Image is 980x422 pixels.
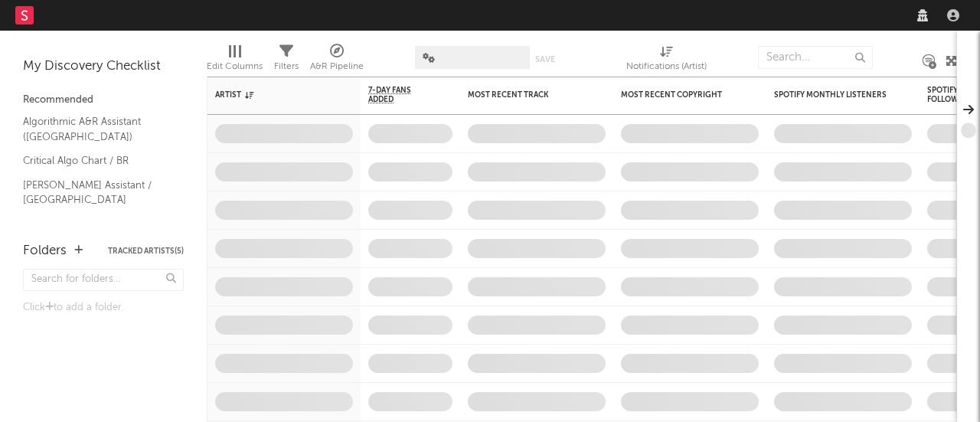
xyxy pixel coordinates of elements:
div: Artist [215,90,330,100]
div: Most Recent Copyright [621,90,736,100]
div: A&R Pipeline [310,57,364,76]
a: Critical Algo Chart / BR [23,152,168,169]
div: Folders [23,242,67,260]
button: Save [535,55,555,64]
input: Search... [758,46,873,69]
a: [PERSON_NAME] Assistant / [GEOGRAPHIC_DATA] [23,177,168,208]
span: 7-Day Fans Added [368,86,430,104]
div: Filters [274,57,299,76]
a: Algorithmic A&R Assistant ([GEOGRAPHIC_DATA]) [23,113,168,145]
div: Recommended [23,91,184,110]
div: Most Recent Track [468,90,583,100]
div: Edit Columns [207,38,263,83]
div: Notifications (Artist) [626,57,707,76]
div: Spotify Monthly Listeners [774,90,889,100]
input: Search for folders... [23,269,184,291]
button: Tracked Artists(5) [108,247,184,255]
div: Edit Columns [207,57,263,76]
div: My Discovery Checklist [23,57,184,76]
div: A&R Pipeline [310,38,364,83]
div: Click to add a folder. [23,299,184,317]
div: Notifications (Artist) [626,38,707,83]
div: Filters [274,38,299,83]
